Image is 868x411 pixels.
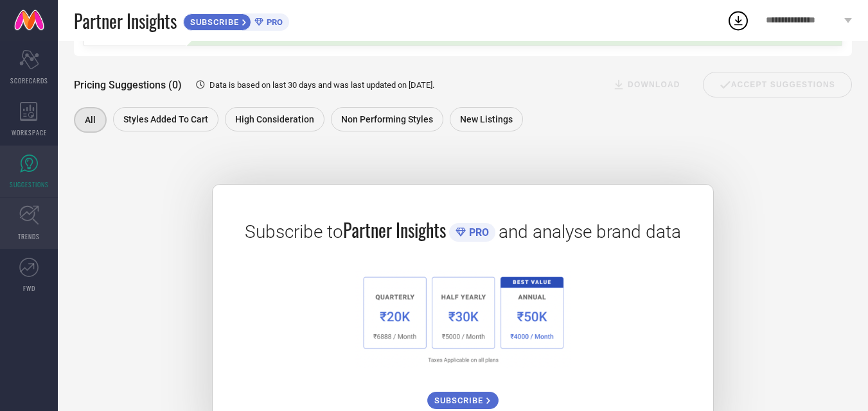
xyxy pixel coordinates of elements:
[703,72,852,97] div: Accept Suggestions
[12,128,47,137] span: WORKSPACE
[235,114,314,124] span: High Consideration
[183,10,289,31] a: SUBSCRIBEPRO
[727,9,750,32] div: Open download list
[23,283,35,293] span: FWD
[123,114,208,124] span: Styles Added To Cart
[85,115,96,125] span: All
[18,231,40,241] span: TRENDS
[499,221,681,242] span: and analyse brand data
[245,221,343,242] span: Subscribe to
[343,217,446,243] span: Partner Insights
[460,114,513,124] span: New Listings
[263,17,283,27] span: PRO
[10,76,48,85] span: SCORECARDS
[184,17,242,27] span: SUBSCRIBE
[466,226,489,239] span: PRO
[341,114,433,124] span: Non Performing Styles
[74,79,182,91] span: Pricing Suggestions (0)
[209,80,434,90] span: Data is based on last 30 days and was last updated on [DATE] .
[434,396,486,405] span: SUBSCRIBE
[10,180,49,189] span: SUGGESTIONS
[427,382,499,409] a: SUBSCRIBE
[74,8,177,34] span: Partner Insights
[355,269,572,369] img: 1a6fb96cb29458d7132d4e38d36bc9c7.png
